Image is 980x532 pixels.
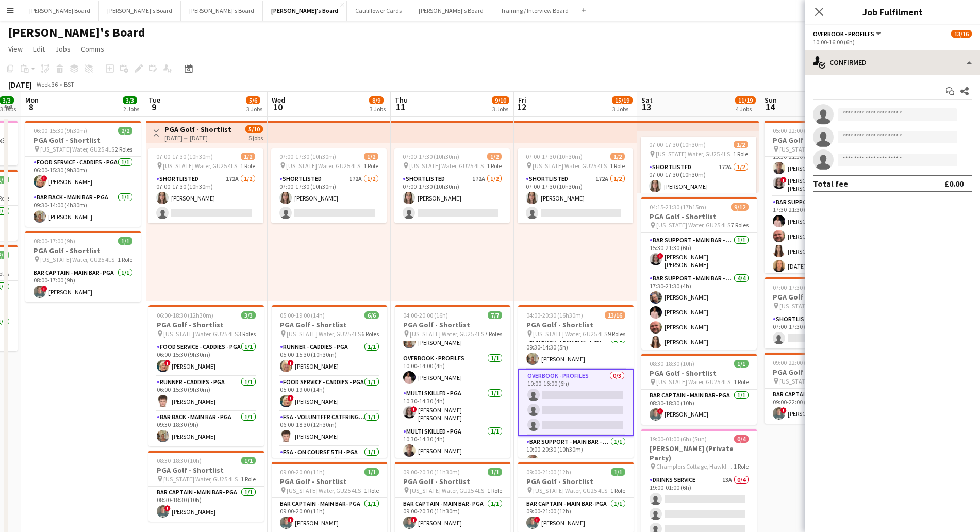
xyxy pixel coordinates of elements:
app-card-role: Bar Support - Main Bar - PGA1/110:00-20:30 (10h30m)[PERSON_NAME] [518,436,634,471]
app-job-card: 08:00-17:00 (9h)1/1PGA Golf - Shortlist [US_STATE] Water, GU25 4LS1 RoleBar Captain - Main Bar- P... [25,231,141,302]
app-card-role: Bar Support - Main Bar - PGA2/215:30-21:30 (6h)[PERSON_NAME]![PERSON_NAME] [PERSON_NAME] [765,143,880,196]
a: Comms [77,42,108,56]
div: Total fee [813,178,848,189]
span: 07:00-17:30 (10h30m) [649,141,706,148]
span: 11 [393,101,408,113]
div: 2 Jobs [123,105,139,113]
app-card-role: Bar Support - Main Bar - PGA1/115:30-21:30 (6h)![PERSON_NAME] [PERSON_NAME] [641,235,757,273]
h1: [PERSON_NAME]'s Board [8,25,145,40]
h3: PGA Golf - Shortlist [765,136,880,145]
span: 5/10 [245,125,263,133]
span: 1 Role [240,162,255,170]
app-card-role: Bar Support - Main Bar - PGA4/417:30-21:30 (4h)[PERSON_NAME][PERSON_NAME][PERSON_NAME][PERSON_NAME] [641,273,757,353]
span: [US_STATE] Water, GU25 4LS [163,475,238,483]
span: 7 Roles [731,221,749,229]
span: 1/1 [364,468,379,476]
span: 1/1 [611,468,625,476]
div: 3 Jobs [370,105,386,113]
span: ! [41,175,47,181]
span: 3 Roles [238,330,256,338]
div: 07:00-17:30 (10h30m)1/2 [US_STATE] Water, GU25 4LS1 RoleShortlisted172A1/207:00-17:30 (10h30m)[PE... [518,148,633,223]
span: 1 Role [610,487,625,494]
app-card-role: Runner - Caddies - PGA1/106:00-15:30 (9h30m)[PERSON_NAME] [148,376,264,411]
span: 6 Roles [361,330,379,338]
span: [US_STATE] Water, GU25 4LS [533,162,607,170]
app-job-card: 05:00-22:00 (17h)12/15PGA Golf - Shortlist [US_STATE] Water, GU25 4LS9 Roles10:30-15:30 (5h)[PERS... [765,121,880,273]
span: 04:00-20:30 (16h30m) [526,311,583,319]
span: 08:30-18:30 (10h) [650,360,694,368]
span: 07:00-17:30 (10h30m) [156,153,213,160]
span: ! [657,408,663,414]
span: [US_STATE] Water, GU25 4LS [779,377,854,385]
app-job-card: 04:00-20:30 (16h30m)13/16PGA Golf - Shortlist [US_STATE] Water, GU25 4LS9 RolesFSA - Volunteer Ca... [518,305,634,458]
app-job-card: 06:00-15:30 (9h30m)2/2PGA Golf - Shortlist [US_STATE] Water, GU25 4LS2 RolesFood Service - Caddie... [25,121,141,227]
app-card-role: Bar Captain - Main Bar- PGA1/109:00-22:00 (13h)![PERSON_NAME] [765,389,880,424]
span: 13/16 [951,30,972,38]
h3: PGA Golf - Shortlist [395,320,510,329]
span: 1 Role [364,487,379,494]
h3: PGA Golf - Shortlist [641,212,757,221]
app-job-card: 07:00-17:30 (10h30m)1/2 [US_STATE] Water, GU25 4LS1 RoleShortlisted172A1/207:00-17:30 (10h30m)[PE... [641,137,756,211]
span: [US_STATE] Water, GU25 4LS [287,487,361,494]
app-card-role: Bar Support - Main Bar - PGA4/417:30-21:30 (4h)[PERSON_NAME][PERSON_NAME][PERSON_NAME][DATE][PERS... [765,196,880,276]
span: ! [164,360,171,366]
span: 15/19 [612,96,633,104]
app-card-role: Food Service - Caddies - PGA1/105:00-19:00 (14h)![PERSON_NAME] [272,376,387,411]
h3: PGA Golf - Shortlist [148,465,264,475]
div: 04:15-21:30 (17h15m)9/12PGA Golf - Shortlist [US_STATE] Water, GU25 4LS7 RolesBar Support - Main ... [641,197,757,350]
tcxspan: Call 09-09-2025 via 3CX [164,134,182,142]
app-card-role: Food Service - Caddies - PGA1/106:00-15:30 (9h30m)![PERSON_NAME] [148,341,264,376]
span: 09:00-20:00 (11h) [280,468,325,476]
app-card-role: Overbook - Profiles1/110:00-14:00 (4h)[PERSON_NAME] [395,353,510,388]
button: Cauliflower Cards [347,1,410,21]
span: [US_STATE] Water, GU25 4LS [656,221,730,229]
app-job-card: 05:00-19:00 (14h)6/6PGA Golf - Shortlist [US_STATE] Water, GU25 4LS6 RolesRunner - Caddies - PGA1... [272,305,387,458]
span: ! [411,517,417,523]
span: 1 Role [487,162,502,170]
app-card-role: Multi Skilled - PGA1/110:30-14:30 (4h)![PERSON_NAME] [PERSON_NAME] [395,388,510,426]
app-card-role: Shortlisted58A0/107:00-17:30 (10h30m) [765,313,880,348]
span: 13/16 [605,311,625,319]
span: 12 [517,101,526,113]
span: 8 [24,101,39,113]
a: View [4,42,27,56]
span: [US_STATE] Water, GU25 4LS [779,145,854,153]
span: ! [41,286,47,292]
span: Week 36 [34,80,60,88]
span: 1 Role [241,475,256,483]
span: [US_STATE] Water, GU25 4LS [163,162,237,170]
span: 3/3 [241,311,256,319]
div: → [DATE] [164,134,231,142]
span: [US_STATE] Water, GU25 4LS [656,150,730,158]
span: ! [411,406,417,412]
span: Sat [641,95,653,105]
h3: PGA Golf - Shortlist [148,320,264,329]
app-job-card: 08:30-18:30 (10h)1/1PGA Golf - Shortlist [US_STATE] Water, GU25 4LS1 RoleBar Captain - Main Bar- ... [641,354,757,425]
app-job-card: 07:00-17:30 (10h30m)1/2 [US_STATE] Water, GU25 4LS1 RoleShortlisted172A1/207:00-17:30 (10h30m)[PE... [271,148,387,223]
span: Thu [395,95,408,105]
h3: PGA Golf - Shortlist [518,477,634,486]
span: 1/2 [364,153,378,160]
span: 06:00-15:30 (9h30m) [34,127,87,135]
div: [DATE] [8,79,32,90]
span: 9/12 [731,203,749,211]
button: Training / Interview Board [492,1,577,21]
span: 08:00-17:00 (9h) [34,237,75,245]
app-card-role: FSA - Volunteer Catering - PGA1/106:00-18:30 (12h30m)[PERSON_NAME] [272,411,387,446]
app-job-card: 09:00-22:00 (13h)1/1PGA Golf - Shortlist [US_STATE] Water, GU25 4LS1 RoleBar Captain - Main Bar- ... [765,353,880,424]
span: 7 Roles [485,330,502,338]
app-job-card: 04:00-20:00 (16h)7/7PGA Golf - Shortlist [US_STATE] Water, GU25 4LS7 Roles[PERSON_NAME]Bar Back -... [395,305,510,458]
span: Jobs [55,44,71,54]
button: [PERSON_NAME]'s Board [181,1,263,21]
app-card-role: Multi Skilled - PGA1/110:30-14:30 (4h)[PERSON_NAME] [395,426,510,461]
app-card-role: Overbook - Profiles0/310:00-16:00 (6h) [518,369,634,436]
span: [US_STATE] Water, GU25 4LS [287,330,361,338]
app-card-role: Bar Back - Main Bar - PGA1/109:30-14:30 (5h)[PERSON_NAME] [518,334,634,369]
div: 10:00-16:00 (6h) [813,38,972,46]
span: 1 Role [733,150,748,158]
app-card-role: Shortlisted172A1/207:00-17:30 (10h30m)[PERSON_NAME] [518,173,633,223]
span: Tue [148,95,160,105]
